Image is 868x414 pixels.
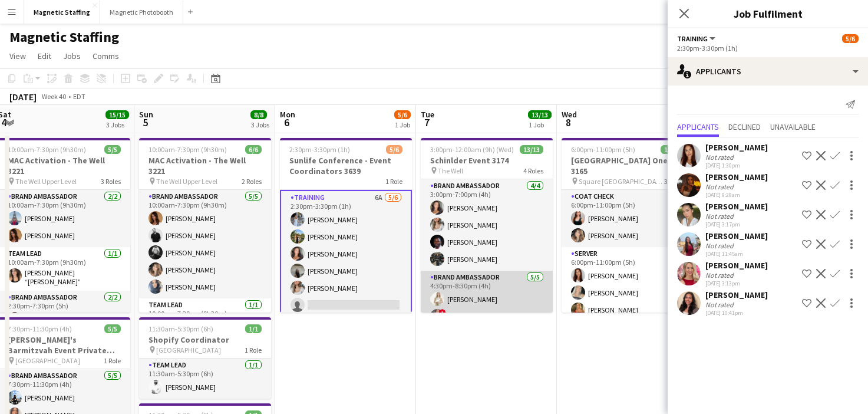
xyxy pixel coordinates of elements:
div: [PERSON_NAME] [705,290,768,300]
div: Not rated [705,153,736,162]
span: 1/1 [245,324,262,333]
span: View [9,51,26,61]
span: Jobs [63,51,81,61]
span: The Well [438,166,463,175]
app-card-role: Team Lead1/111:30am-5:30pm (6h)[PERSON_NAME] [139,359,271,399]
span: 1 Role [104,356,121,365]
a: Comms [88,48,124,64]
span: Edit [38,51,51,61]
app-card-role: Team Lead1/110:00am-7:30pm (9h30m) [139,298,271,342]
span: 8/8 [250,110,267,119]
div: [DATE] 3:13pm [705,280,768,287]
span: Week 40 [39,92,68,101]
app-card-role: Brand Ambassador5/510:00am-7:30pm (9h30m)[PERSON_NAME][PERSON_NAME][PERSON_NAME][PERSON_NAME][PER... [139,190,271,298]
div: Not rated [705,212,736,221]
span: Training [677,34,708,43]
span: 11/11 [661,145,684,154]
app-card-role: Server8/86:00pm-11:00pm (5h)[PERSON_NAME][PERSON_NAME][PERSON_NAME] [562,247,694,407]
span: 5/5 [104,324,121,333]
a: Jobs [58,48,85,64]
span: 5/5 [104,145,121,154]
app-card-role: Brand Ambassador4/43:00pm-7:00pm (4h)[PERSON_NAME][PERSON_NAME][PERSON_NAME][PERSON_NAME] [421,179,553,271]
app-job-card: 11:30am-5:30pm (6h)1/1Shopify Coordinator [GEOGRAPHIC_DATA]1 RoleTeam Lead1/111:30am-5:30pm (6h)[... [139,317,271,399]
div: [PERSON_NAME] [705,172,768,182]
span: 5/6 [842,34,859,43]
div: [DATE] 1:30pm [705,162,768,169]
h3: Job Fulfilment [668,6,868,21]
div: [PERSON_NAME] [705,231,768,241]
h3: MAC Activation - The Well 3221 [139,155,271,176]
span: 1 Role [245,346,262,354]
div: [DATE] 11:45am [705,250,768,258]
h3: [GEOGRAPHIC_DATA] One - 3165 [562,155,694,176]
div: 3 Jobs [106,120,128,129]
span: Declined [728,123,761,131]
div: 1 Job [529,120,551,129]
h3: Sunlife Conference - Event Coordinators 3639 [280,155,412,176]
div: [PERSON_NAME] [705,260,768,271]
span: Wed [562,109,577,120]
span: Applicants [677,123,719,131]
div: [DATE] 10:41pm [705,309,768,317]
span: 3 Roles [101,177,121,186]
span: 6 [278,116,295,129]
span: 7:30pm-11:30pm (4h) [8,324,72,333]
div: 2:30pm-3:30pm (1h) [677,44,859,52]
app-job-card: 10:00am-7:30pm (9h30m)6/6MAC Activation - The Well 3221 The Well Upper Level2 RolesBrand Ambassad... [139,138,271,313]
span: ! [439,309,446,316]
span: 15/15 [105,110,129,119]
span: 8 [560,116,577,129]
button: Magnetic Staffing [24,1,100,24]
h1: Magnetic Staffing [9,28,119,46]
span: The Well Upper Level [15,177,77,186]
span: 10:00am-7:30pm (9h30m) [8,145,86,154]
button: Magnetic Photobooth [100,1,183,24]
span: Sun [139,109,153,120]
span: 2:30pm-3:30pm (1h) [289,145,350,154]
div: [PERSON_NAME] [705,201,768,212]
span: 5/6 [394,110,411,119]
h3: Shopify Coordinator [139,334,271,345]
button: Training [677,34,717,43]
div: EDT [73,92,85,101]
div: Not rated [705,241,736,250]
span: [GEOGRAPHIC_DATA] [156,346,221,354]
span: Tue [421,109,434,120]
span: Unavailable [770,123,816,131]
div: 1 Job [395,120,410,129]
span: 2 Roles [242,177,262,186]
a: Edit [33,48,56,64]
app-job-card: 2:30pm-3:30pm (1h)5/6Sunlife Conference - Event Coordinators 36391 RoleTraining6A5/62:30pm-3:30pm... [280,138,412,313]
span: 5 [137,116,153,129]
app-job-card: 3:00pm-12:00am (9h) (Wed)13/13Schinlder Event 3174 The Well4 RolesBrand Ambassador4/43:00pm-7:00p... [421,138,553,313]
app-job-card: 6:00pm-11:00pm (5h)11/11[GEOGRAPHIC_DATA] One - 3165 Square [GEOGRAPHIC_DATA]3 RolesCoat Check2/2... [562,138,694,313]
div: [DATE] [9,91,37,103]
a: View [5,48,31,64]
span: 5/6 [386,145,402,154]
span: Square [GEOGRAPHIC_DATA] [579,177,664,186]
span: Comms [93,51,119,61]
span: 3 Roles [664,177,684,186]
span: 11:30am-5:30pm (6h) [148,324,213,333]
div: [PERSON_NAME] [705,142,768,153]
div: Not rated [705,271,736,280]
app-card-role: Coat Check2/26:00pm-11:00pm (5h)[PERSON_NAME][PERSON_NAME] [562,190,694,247]
span: 1 Role [385,177,402,186]
span: 10:00am-7:30pm (9h30m) [148,145,227,154]
div: [DATE] 9:29am [705,191,768,199]
span: Mon [280,109,295,120]
span: 13/13 [528,110,552,119]
span: 7 [419,116,434,129]
span: 6:00pm-11:00pm (5h) [571,145,635,154]
h3: Schinlder Event 3174 [421,155,553,166]
span: [GEOGRAPHIC_DATA] [15,356,80,365]
span: 4 Roles [523,166,543,175]
app-card-role: Brand Ambassador5/54:30pm-8:30pm (4h)[PERSON_NAME]![PERSON_NAME] [421,271,553,379]
app-card-role: Training6A5/62:30pm-3:30pm (1h)[PERSON_NAME][PERSON_NAME][PERSON_NAME][PERSON_NAME][PERSON_NAME] [280,190,412,318]
div: 3 Jobs [251,120,269,129]
span: 13/13 [520,145,543,154]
